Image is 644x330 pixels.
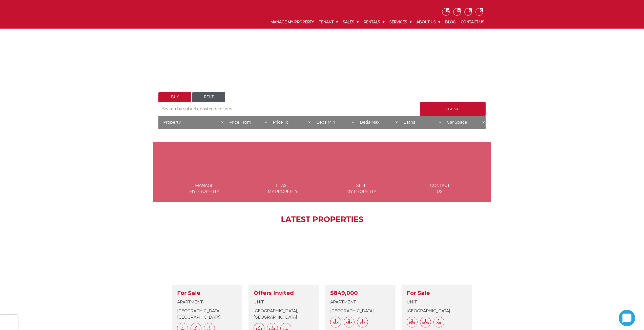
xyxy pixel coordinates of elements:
[387,16,414,29] a: Services
[323,162,400,194] a: Sell my property Sellmy Property
[268,16,317,29] a: Manage My Property
[158,102,420,116] input: Search by suburb, postcode or area
[414,16,443,29] a: About Us
[157,8,206,21] img: Noonan Real Estate Agency
[158,70,486,79] h1: LET'S FIND YOUR HOME
[401,162,479,194] a: ICONS ContactUs
[189,150,219,180] img: Manage my Property
[346,150,377,180] img: Sell my property
[425,150,455,180] img: ICONS
[244,183,321,195] span: Lease my Property
[420,102,486,116] input: Search
[443,16,458,29] a: Blog
[458,16,487,29] a: Contact Us
[165,183,243,195] span: Manage my Property
[166,215,478,224] h2: LATEST PROPERTIES
[317,16,340,29] a: Tenant
[158,92,191,102] a: Buy
[323,183,400,195] span: Sell my Property
[192,92,225,102] a: Rent
[244,162,321,194] a: Lease my property Leasemy Property
[165,162,243,194] a: Manage my Property Managemy Property
[401,183,479,195] span: Contact Us
[361,16,387,29] a: Rentals
[267,150,298,180] img: Lease my property
[340,16,361,29] a: Sales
